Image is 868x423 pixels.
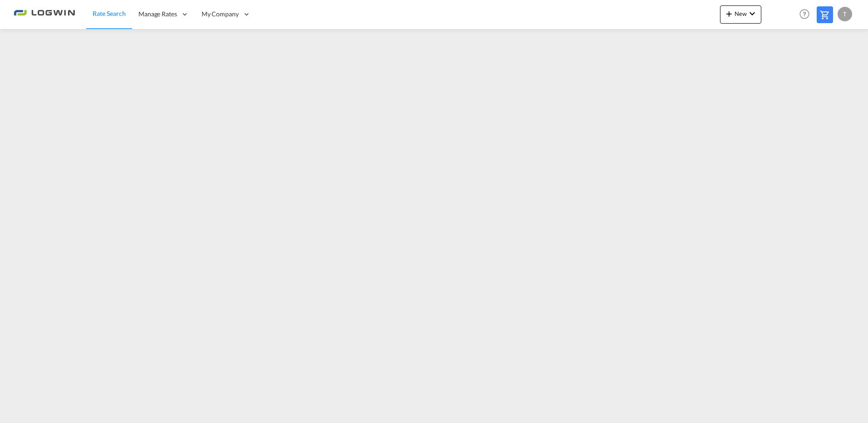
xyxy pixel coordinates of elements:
button: icon-plus 400-fgNewicon-chevron-down [720,5,761,24]
div: T [838,7,852,21]
div: Help [797,6,817,23]
span: Manage Rates [138,10,177,19]
span: Rate Search [93,10,126,17]
md-icon: icon-chevron-down [747,8,758,19]
span: Help [797,6,812,22]
md-icon: icon-plus 400-fg [724,8,735,19]
span: My Company [202,10,239,19]
span: New [724,10,758,17]
img: 2761ae10d95411efa20a1f5e0282d2d7.png [14,4,75,25]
